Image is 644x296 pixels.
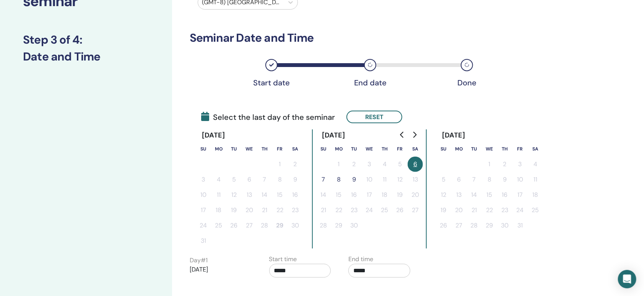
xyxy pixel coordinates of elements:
th: Saturday [408,141,423,157]
button: 17 [362,187,377,203]
button: 15 [272,187,288,203]
button: 12 [392,172,408,187]
button: 1 [482,157,497,172]
button: 11 [211,187,226,203]
button: 21 [316,203,331,218]
th: Friday [392,141,408,157]
button: 18 [377,187,392,203]
button: 31 [196,233,211,249]
button: 13 [451,187,467,203]
th: Monday [331,141,346,157]
th: Wednesday [362,141,377,157]
button: 8 [482,172,497,187]
button: 5 [436,172,451,187]
button: 30 [288,218,303,233]
button: 22 [272,203,288,218]
th: Monday [211,141,226,157]
div: [DATE] [196,129,231,141]
h3: Step 3 of 4 : [23,33,149,47]
button: 13 [408,172,423,187]
button: 11 [377,172,392,187]
button: Reset [346,111,402,123]
button: 23 [497,203,512,218]
button: 3 [362,157,377,172]
button: 7 [316,172,331,187]
button: 5 [226,172,242,187]
button: 18 [211,203,226,218]
button: 9 [288,172,303,187]
button: 21 [467,203,482,218]
button: 22 [482,203,497,218]
th: Saturday [528,141,543,157]
button: 8 [331,172,346,187]
button: 31 [512,218,528,233]
button: 17 [512,187,528,203]
button: 16 [288,187,303,203]
button: 1 [331,157,346,172]
button: 14 [467,187,482,203]
button: 15 [482,187,497,203]
button: 13 [242,187,257,203]
th: Wednesday [242,141,257,157]
h3: Date and Time [23,50,149,64]
button: 4 [528,157,543,172]
button: 2 [497,157,512,172]
th: Tuesday [346,141,362,157]
button: 8 [272,172,288,187]
th: Thursday [257,141,272,157]
button: 10 [362,172,377,187]
button: 18 [528,187,543,203]
button: 22 [331,203,346,218]
div: Start date [252,78,291,87]
button: 2 [288,157,303,172]
h3: Seminar Date and Time [190,31,534,45]
button: 26 [226,218,242,233]
button: 19 [226,203,242,218]
button: 19 [392,187,408,203]
button: 15 [331,187,346,203]
button: 9 [497,172,512,187]
button: 20 [451,203,467,218]
button: 26 [392,203,408,218]
button: 6 [408,157,423,172]
button: 12 [436,187,451,203]
th: Sunday [316,141,331,157]
button: 16 [346,187,362,203]
button: 28 [257,218,272,233]
th: Thursday [377,141,392,157]
button: 10 [512,172,528,187]
th: Saturday [288,141,303,157]
button: 9 [346,172,362,187]
p: [DATE] [190,265,252,274]
button: 3 [196,172,211,187]
button: 27 [408,203,423,218]
button: 5 [392,157,408,172]
button: 7 [467,172,482,187]
button: 17 [196,203,211,218]
button: 11 [528,172,543,187]
span: Select the last day of the seminar [201,111,335,123]
button: 29 [482,218,497,233]
div: Open Intercom Messenger [618,270,636,288]
button: 25 [377,203,392,218]
label: Start time [269,255,297,264]
div: [DATE] [436,129,472,141]
button: 29 [331,218,346,233]
button: 19 [436,203,451,218]
button: 7 [257,172,272,187]
th: Tuesday [226,141,242,157]
th: Monday [451,141,467,157]
button: 30 [346,218,362,233]
div: Done [448,78,486,87]
button: Go to previous month [396,127,408,142]
button: 27 [242,218,257,233]
label: Day # 1 [190,256,208,265]
button: 28 [467,218,482,233]
th: Friday [272,141,288,157]
label: End time [348,255,373,264]
button: 14 [257,187,272,203]
button: 23 [346,203,362,218]
th: Wednesday [482,141,497,157]
button: 3 [512,157,528,172]
button: 26 [436,218,451,233]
